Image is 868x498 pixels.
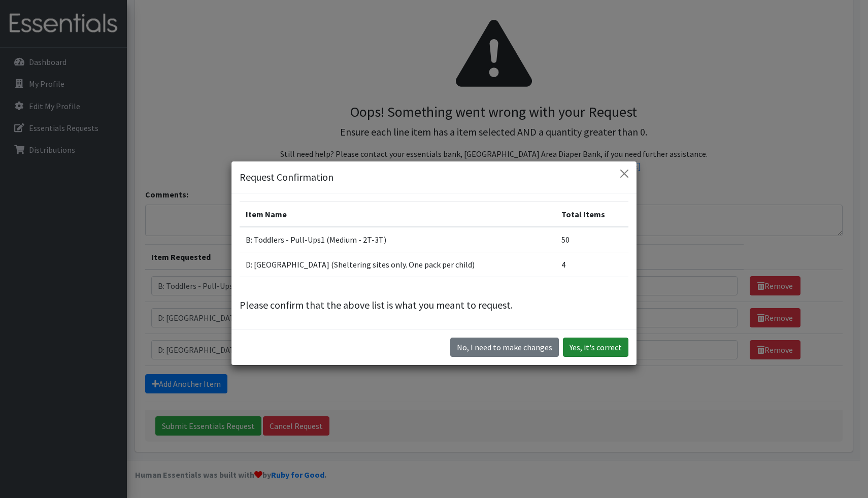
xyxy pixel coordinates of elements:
button: No I need to make changes [450,338,559,357]
button: Close [616,165,632,182]
td: 4 [555,252,628,277]
th: Total Items [555,202,628,227]
td: 50 [555,227,628,252]
button: Yes, it's correct [563,338,628,357]
h5: Request Confirmation [240,170,333,185]
td: B: Toddlers - Pull-Ups1 (Medium - 2T-3T) [240,227,555,252]
td: D: [GEOGRAPHIC_DATA] (Sheltering sites only. One pack per child) [240,252,555,277]
p: Please confirm that the above list is what you meant to request. [240,297,628,313]
th: Item Name [240,202,555,227]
